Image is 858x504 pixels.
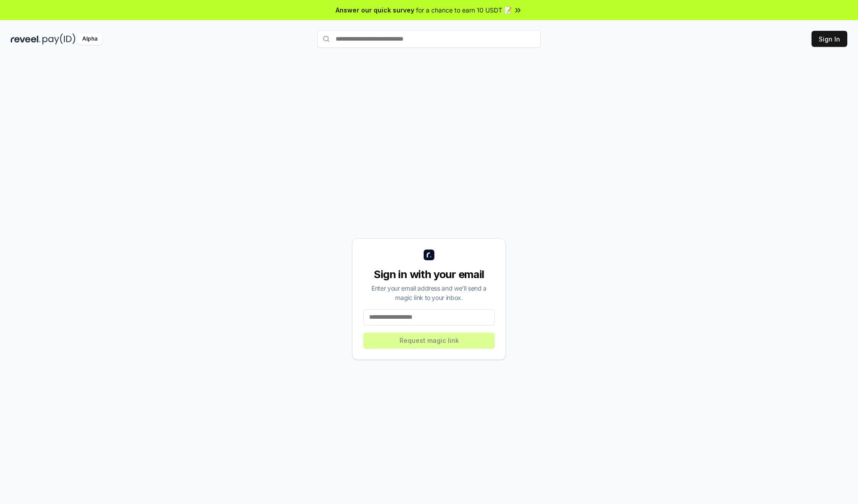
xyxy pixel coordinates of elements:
img: pay_id [42,33,76,45]
button: Sign In [812,31,847,47]
img: logo_small [424,250,434,260]
span: Answer our quick survey [336,5,414,15]
div: Alpha [77,33,102,45]
span: for a chance to earn 10 USDT 📝 [416,5,512,15]
div: Sign in with your email [363,267,495,282]
div: Enter your email address and we’ll send a magic link to your inbox. [363,283,495,302]
img: reveel_dark [11,33,41,45]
